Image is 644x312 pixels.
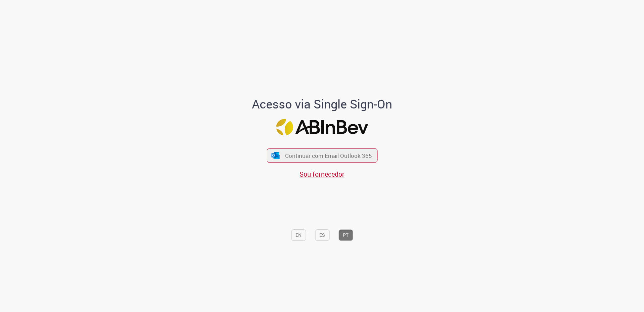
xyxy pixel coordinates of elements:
img: Logo ABInBev [276,119,368,135]
h1: Acesso via Single Sign-On [229,97,415,111]
img: ícone Azure/Microsoft 360 [271,152,280,159]
button: EN [291,229,306,241]
button: PT [338,229,353,241]
button: ícone Azure/Microsoft 360 Continuar com Email Outlook 365 [267,149,377,163]
button: ES [315,229,329,241]
a: Sou fornecedor [300,170,344,179]
span: Continuar com Email Outlook 365 [285,152,372,160]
